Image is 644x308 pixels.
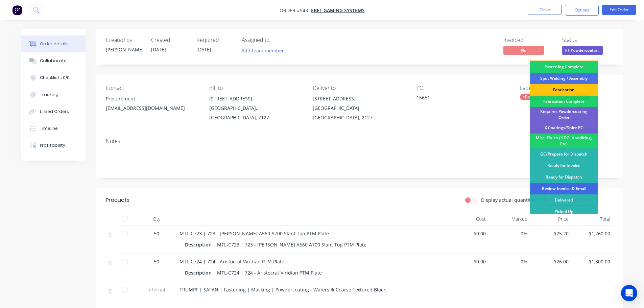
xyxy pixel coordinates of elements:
[106,46,143,53] div: [PERSON_NAME]
[562,37,613,43] div: Status
[21,35,86,52] button: Order details
[106,94,198,103] div: Procurement
[602,5,636,15] button: Edit Order
[40,142,65,148] div: Profitability
[530,84,598,96] div: Fabrication
[481,196,537,204] label: Display actual quantities
[21,86,86,103] button: Tracking
[530,96,598,107] div: Fabrication Complete
[154,230,159,237] span: 50
[242,37,309,43] div: Assigned to
[106,37,143,43] div: Created by
[106,94,198,116] div: Procurement[EMAIL_ADDRESS][DOMAIN_NAME]
[106,196,129,204] div: Products
[530,183,598,194] div: Review Invoice & Email
[416,94,501,103] div: 15651
[533,258,569,265] span: $26.00
[450,230,486,237] span: $0.00
[151,46,166,53] span: [DATE]
[21,52,86,69] button: Collaborate
[40,109,69,115] div: Linked Orders
[136,212,177,226] div: Qty
[447,212,489,226] div: Cost
[196,37,234,43] div: Required
[530,171,598,183] div: Ready for Dispatch
[185,240,214,250] div: Description
[530,73,598,84] div: Spot Welding / Assembly
[530,212,572,226] div: Price
[565,5,599,16] button: Options
[214,268,325,278] div: MTL-C724 | 724 - Aristocrat Viridian PTM Plate
[21,137,86,154] button: Profitability
[311,7,365,14] a: eBet Gaming Systems
[40,58,67,64] div: Collaborate
[214,240,369,250] div: MTL-C723 | 723 - [PERSON_NAME] A560 A700 Slant Top PTM Plate
[40,92,58,98] div: Tracking
[530,160,598,171] div: Ready for Invoice
[21,103,86,120] button: Linked Orders
[574,258,610,265] span: $1,300.00
[562,46,603,56] button: HF Powdercoatin...
[416,85,509,91] div: PO
[503,46,544,54] span: No
[530,122,598,134] div: X Coatings/Shire PC
[242,46,288,55] button: Add team member
[12,5,22,15] img: Factory
[40,41,69,47] div: Order details
[21,69,86,86] button: Checklists 0/0
[154,258,159,265] span: 50
[313,94,405,103] div: [STREET_ADDRESS]
[503,37,554,43] div: Invoiced
[562,46,603,54] span: HF Powdercoatin...
[530,148,598,160] div: QC/Prepare for Dispatch
[196,46,211,53] span: [DATE]
[180,258,284,265] span: MTL-C724 | 724 - Aristocrat Viridian PTM Plate
[530,206,598,217] div: Picked Up
[151,37,188,43] div: Created
[209,103,302,122] div: [GEOGRAPHIC_DATA], [GEOGRAPHIC_DATA], 2127
[621,285,637,301] div: Open Intercom Messenger
[530,107,598,122] div: Requires Powdercoating Order
[313,103,405,122] div: [GEOGRAPHIC_DATA], [GEOGRAPHIC_DATA], 2127
[106,138,613,144] div: Notes
[209,94,302,103] div: [STREET_ADDRESS]
[488,212,530,226] div: Markup
[450,258,486,265] span: $0.00
[520,85,613,91] div: Labels
[313,85,405,91] div: Deliver to
[533,230,569,237] span: $25.20
[40,75,70,81] div: Checklists 0/0
[238,46,287,55] button: Add team member
[280,7,311,14] span: Order #543 -
[209,85,302,91] div: Bill to
[106,85,198,91] div: Contact
[530,61,598,73] div: Fastening Complete
[185,268,214,278] div: Description
[528,5,562,15] button: Close
[180,230,329,237] span: MTL-C723 | 723 - [PERSON_NAME] A560 A700 Slant Top PTM Plate
[139,286,174,293] span: Internal
[571,212,613,226] div: Total
[106,103,198,113] div: [EMAIL_ADDRESS][DOMAIN_NAME]
[520,94,568,100] div: eBet Gaming Systems
[491,230,527,237] span: 0%
[574,230,610,237] span: $1,260.00
[530,134,598,148] div: Misc. Finish (HDG, Anodizing, Etc)
[491,258,527,265] span: 0%
[530,194,598,206] div: Delivered
[180,286,386,293] span: TRUMPF | SAFAN | Fastening | Masking | Powdercoating - Watersilk Coarse Textured Black
[40,125,58,132] div: Timeline
[21,120,86,137] button: Timeline
[209,94,302,122] div: [STREET_ADDRESS][GEOGRAPHIC_DATA], [GEOGRAPHIC_DATA], 2127
[313,94,405,122] div: [STREET_ADDRESS][GEOGRAPHIC_DATA], [GEOGRAPHIC_DATA], 2127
